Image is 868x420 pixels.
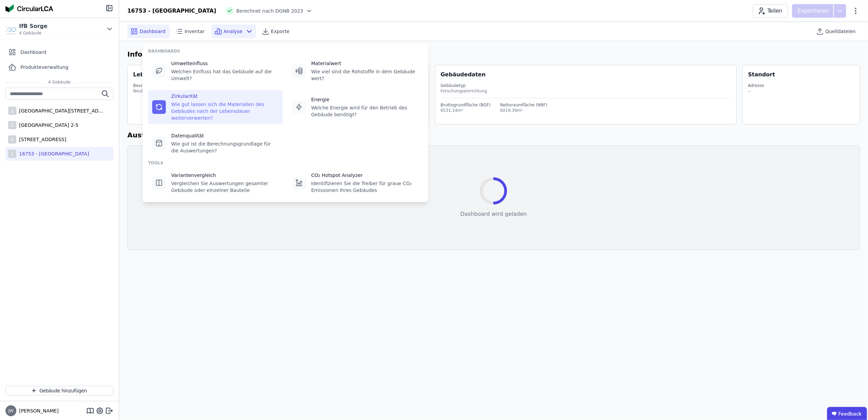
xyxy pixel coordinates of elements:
[171,172,279,179] div: Variantenvergleich
[441,102,491,108] div: Bruttogrundfläche (BGF)
[16,150,89,157] div: 16753 - [GEOGRAPHIC_DATA]
[19,22,47,30] div: IfB Sorge
[748,83,764,88] div: Adresse
[236,7,303,14] span: Berechnet nach DGNB 2023
[171,140,279,154] div: Wie gut ist die Berechnungsgrundlage für die Auswertungen?
[16,122,78,129] div: [GEOGRAPHIC_DATA] 2-5
[8,409,13,413] span: JW
[460,210,527,218] div: Dashboard wird geladen
[500,102,548,108] div: Nettoraumfläche (NRF)
[133,88,188,94] div: Neubau
[8,150,16,158] div: 1
[8,121,16,129] div: 1
[753,4,788,18] button: Teilen
[20,64,68,71] span: Produkteverwaltung
[825,28,856,35] span: Quelldateien
[441,108,491,113] div: 6531.14m²
[171,60,279,67] div: Umwelteinfluss
[133,71,174,79] div: Lebenszyklus
[42,79,78,85] span: 4 Gebäude
[127,49,860,59] h6: Informationen zum Gebäude
[311,180,419,194] div: Identifizieren Sie die Treiber für graue CO₂ Emissionen Ihres Gebäudes
[441,88,731,94] div: Forschungseinrichtung
[798,7,831,15] p: Exportieren
[311,104,419,118] div: Welche Energie wird für den Betrieb des Gebäude benötigt?
[171,180,279,194] div: Vergleichen Sie Auswertungen gesamter Gebäude oder einzelner Bauteile
[311,172,419,179] div: CO₂ Hotspot Analyzer
[185,28,205,35] span: Inventar
[133,83,188,88] div: Bevorstehende Maßnahme
[16,407,59,414] span: [PERSON_NAME]
[148,160,423,166] div: TOOLS
[16,136,66,143] div: [STREET_ADDRESS]
[271,28,289,35] span: Exporte
[311,68,419,82] div: Wie viel sind die Rohstoffe in dem Gebäude wert?
[748,71,775,79] div: Standort
[311,60,419,67] div: Materialwert
[20,49,46,56] span: Dashboard
[441,71,737,79] div: Gebäudedaten
[8,107,16,115] div: 1
[748,88,764,94] div: --
[224,28,242,35] span: Analyse
[5,386,113,395] button: Gebäude hinzufügen
[5,4,53,12] img: Concular
[16,107,105,114] div: [GEOGRAPHIC_DATA][STREET_ADDRESS]
[500,108,548,113] div: 6019.39m²
[8,135,16,144] div: 1
[148,48,423,54] div: DASHBOARDS
[127,7,216,15] div: 16753 - [GEOGRAPHIC_DATA]
[127,130,860,140] h6: Auswertungen
[19,30,47,36] span: 4 Gebäude
[171,93,279,100] div: Zirkularität
[140,28,165,35] span: Dashboard
[441,83,731,88] div: Gebäudetyp
[311,96,419,103] div: Energie
[171,101,279,121] div: Wie gut lassen sich die Materialien des Gebäudes nach der Lebensdauer weiterverwerten?
[5,24,16,34] img: IfB Sorge
[171,68,279,82] div: Welchen Einfluss hat das Gebäude auf die Umwelt?
[171,132,279,139] div: Datenqualität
